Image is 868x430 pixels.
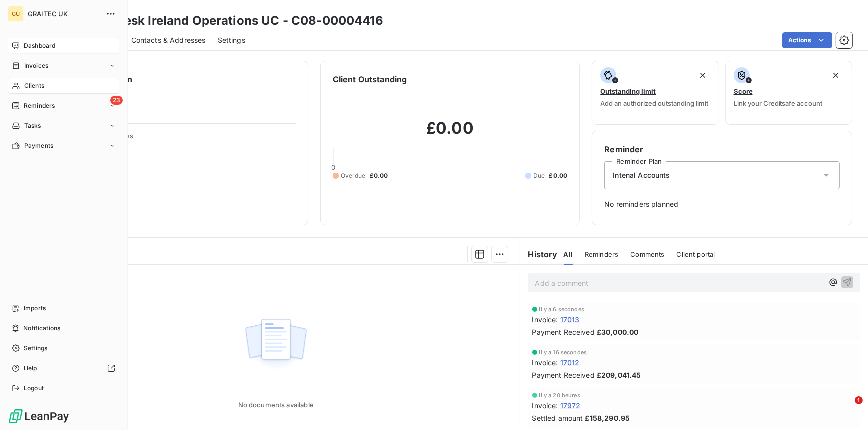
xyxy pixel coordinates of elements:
[60,73,296,85] h6: Client information
[834,396,858,420] iframe: Intercom live chat
[8,340,119,356] a: Settings
[23,324,60,333] span: Notifications
[604,199,840,209] span: No reminders planned
[539,306,585,312] span: il y a 6 secondes
[131,35,206,45] span: Contacts & Addresses
[585,413,630,423] span: £158,290.95
[8,300,119,316] a: Imports
[630,250,664,258] span: Comments
[24,364,37,373] span: Help
[8,78,119,94] a: Clients
[8,6,24,22] div: GU
[597,327,639,337] span: £30,000.00
[24,41,55,50] span: Dashboard
[24,61,48,70] span: Invoices
[613,170,670,180] span: Intenal Accounts
[88,12,383,30] h3: Autodesk Ireland Operations UC - C08-00004416
[24,304,46,313] span: Imports
[333,73,407,85] h6: Client Outstanding
[560,400,581,411] span: 17972
[532,370,595,380] span: Payment Received
[8,98,119,114] a: 23Reminders
[585,250,618,258] span: Reminders
[331,163,335,171] span: 0
[520,248,558,260] h6: History
[218,35,245,45] span: Settings
[855,396,863,404] span: 1
[532,314,558,325] span: Invoice :
[341,171,366,180] span: Overdue
[24,101,55,110] span: Reminders
[560,314,580,325] span: 17013
[539,392,580,398] span: il y a 20 heures
[677,250,715,258] span: Client portal
[24,141,53,150] span: Payments
[24,121,41,130] span: Tasks
[333,118,568,148] h2: £0.00
[725,61,852,125] button: ScoreLink your Creditsafe account
[24,344,47,353] span: Settings
[549,171,568,180] span: £0.00
[734,87,753,95] span: Score
[370,171,388,180] span: £0.00
[600,87,656,95] span: Outstanding limit
[592,61,719,125] button: Outstanding limitAdd an authorized outstanding limit
[8,58,119,74] a: Invoices
[80,132,296,146] span: Client Properties
[8,38,119,54] a: Dashboard
[532,413,583,423] span: Settled amount
[564,250,573,258] span: All
[782,32,832,48] button: Actions
[604,143,840,155] h6: Reminder
[560,357,580,368] span: 17012
[734,99,823,107] span: Link your Creditsafe account
[533,171,545,180] span: Due
[8,138,119,154] a: Payments
[110,96,123,105] span: 23
[532,357,558,368] span: Invoice :
[244,313,308,375] img: Empty state
[597,370,641,380] span: £209,041.45
[24,384,44,393] span: Logout
[238,401,314,409] span: No documents available
[600,99,708,107] span: Add an authorized outstanding limit
[8,360,119,376] a: Help
[539,349,587,355] span: il y a 16 secondes
[532,400,558,411] span: Invoice :
[532,327,595,337] span: Payment Received
[8,408,70,424] img: Logo LeanPay
[8,118,119,134] a: Tasks
[28,10,100,18] span: GRAITEC UK
[24,81,44,90] span: Clients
